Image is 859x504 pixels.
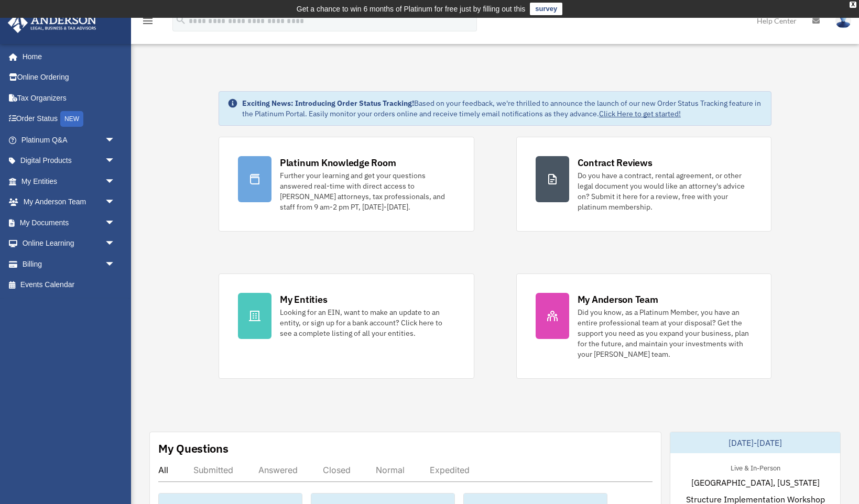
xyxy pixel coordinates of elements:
[376,465,405,475] div: Normal
[7,171,131,192] a: My Entitiesarrow_drop_down
[578,156,653,169] div: Contract Reviews
[722,462,789,473] div: Live & In-Person
[258,465,298,475] div: Answered
[142,18,154,27] a: menu
[7,67,131,88] a: Online Ordering
[7,254,131,275] a: Billingarrow_drop_down
[242,98,763,119] div: Based on your feedback, we're thrilled to announce the launch of our new Order Status Tracking fe...
[578,307,753,359] div: Did you know, as a Platinum Member, you have an entire professional team at your disposal? Get th...
[280,170,455,212] div: Further your learning and get your questions answered real-time with direct access to [PERSON_NAM...
[578,170,753,212] div: Do you have a contract, rental agreement, or other legal document you would like an attorney's ad...
[175,14,187,26] i: search
[7,87,131,108] a: Tax Organizers
[142,15,154,27] i: menu
[599,109,681,118] a: Click Here to get started!
[516,137,772,232] a: Contract Reviews Do you have a contract, rental agreement, or other legal document you would like...
[219,273,474,379] a: My Entities Looking for an EIN, want to make an update to an entity, or sign up for a bank accoun...
[158,465,168,475] div: All
[242,98,414,108] strong: Exciting News: Introducing Order Status Tracking!
[670,432,840,453] div: [DATE]-[DATE]
[323,465,351,475] div: Closed
[7,46,126,67] a: Home
[516,273,772,379] a: My Anderson Team Did you know, as a Platinum Member, you have an entire professional team at your...
[297,3,526,15] div: Get a chance to win 6 months of Platinum for free just by filling out this
[105,150,126,172] span: arrow_drop_down
[850,2,856,8] div: close
[7,192,131,213] a: My Anderson Teamarrow_drop_down
[7,108,131,130] a: Order StatusNEW
[105,192,126,213] span: arrow_drop_down
[430,465,470,475] div: Expedited
[60,111,83,127] div: NEW
[280,307,455,338] div: Looking for an EIN, want to make an update to an entity, or sign up for a bank account? Click her...
[691,476,820,489] span: [GEOGRAPHIC_DATA], [US_STATE]
[158,441,229,456] div: My Questions
[7,212,131,233] a: My Documentsarrow_drop_down
[105,254,126,275] span: arrow_drop_down
[7,150,131,171] a: Digital Productsarrow_drop_down
[530,3,562,15] a: survey
[7,233,131,254] a: Online Learningarrow_drop_down
[105,129,126,151] span: arrow_drop_down
[7,129,131,150] a: Platinum Q&Aarrow_drop_down
[7,275,131,295] a: Events Calendar
[219,137,474,232] a: Platinum Knowledge Room Further your learning and get your questions answered real-time with dire...
[193,465,233,475] div: Submitted
[5,13,100,33] img: Anderson Advisors Platinum Portal
[578,293,658,306] div: My Anderson Team
[105,233,126,255] span: arrow_drop_down
[835,13,851,28] img: User Pic
[280,156,396,169] div: Platinum Knowledge Room
[105,171,126,192] span: arrow_drop_down
[105,212,126,234] span: arrow_drop_down
[280,293,327,306] div: My Entities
